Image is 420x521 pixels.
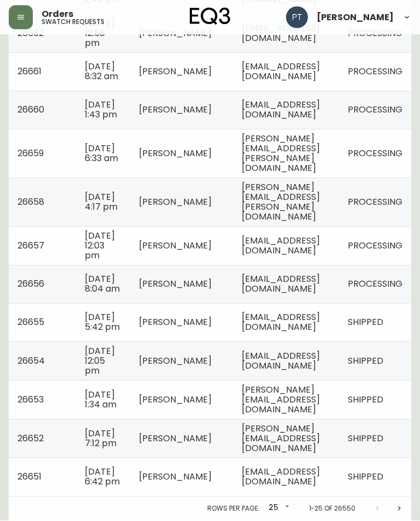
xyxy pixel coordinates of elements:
[242,181,320,223] span: [PERSON_NAME][EMAIL_ADDRESS][PERSON_NAME][DOMAIN_NAME]
[242,311,320,334] span: [EMAIL_ADDRESS][DOMAIN_NAME]
[348,104,402,116] span: PROCESSING
[85,311,120,334] span: [DATE] 5:42 pm
[17,104,44,116] span: 26660
[348,240,402,252] span: PROCESSING
[139,394,212,406] span: [PERSON_NAME]
[17,147,44,160] span: 26659
[85,191,118,214] span: [DATE] 4:17 pm
[85,428,116,450] span: [DATE] 7:12 pm
[348,394,383,406] span: SHIPPED
[139,240,212,252] span: [PERSON_NAME]
[348,355,383,368] span: SHIPPED
[286,7,308,28] img: 986dcd8e1aab7847125929f325458823
[85,61,118,83] span: [DATE] 8:32 am
[139,147,212,160] span: [PERSON_NAME]
[139,66,212,78] span: [PERSON_NAME]
[17,433,44,445] span: 26652
[85,143,118,165] span: [DATE] 6:33 am
[348,471,383,483] span: SHIPPED
[242,99,320,121] span: [EMAIL_ADDRESS][DOMAIN_NAME]
[348,278,402,291] span: PROCESSING
[17,394,44,406] span: 26653
[139,316,212,329] span: [PERSON_NAME]
[17,278,44,291] span: 26656
[139,355,212,368] span: [PERSON_NAME]
[317,13,394,22] span: [PERSON_NAME]
[85,389,116,411] span: [DATE] 1:34 am
[388,498,410,520] button: Next page
[17,471,42,483] span: 26651
[309,504,355,514] p: 1-25 of 26550
[242,61,320,83] span: [EMAIL_ADDRESS][DOMAIN_NAME]
[242,423,320,455] span: [PERSON_NAME][EMAIL_ADDRESS][DOMAIN_NAME]
[17,66,42,78] span: 26661
[348,66,402,78] span: PROCESSING
[242,273,320,295] span: [EMAIL_ADDRESS][DOMAIN_NAME]
[348,147,402,160] span: PROCESSING
[17,196,44,209] span: 26658
[242,466,320,488] span: [EMAIL_ADDRESS][DOMAIN_NAME]
[242,384,320,416] span: [PERSON_NAME][EMAIL_ADDRESS][DOMAIN_NAME]
[85,345,115,377] span: [DATE] 12:05 pm
[17,355,45,368] span: 26654
[42,10,73,19] span: Orders
[42,19,104,25] h5: swatch requests
[139,278,212,291] span: [PERSON_NAME]
[85,273,120,295] span: [DATE] 8:04 am
[139,196,212,209] span: [PERSON_NAME]
[85,99,117,121] span: [DATE] 1:43 pm
[242,350,320,372] span: [EMAIL_ADDRESS][DOMAIN_NAME]
[207,504,259,514] p: Rows per page:
[85,230,115,262] span: [DATE] 12:03 pm
[348,316,383,329] span: SHIPPED
[17,240,44,252] span: 26657
[242,133,320,175] span: [PERSON_NAME][EMAIL_ADDRESS][PERSON_NAME][DOMAIN_NAME]
[139,471,212,483] span: [PERSON_NAME]
[264,500,291,518] div: 25
[348,433,383,445] span: SHIPPED
[190,8,230,25] img: logo
[17,316,44,329] span: 26655
[242,235,320,257] span: [EMAIL_ADDRESS][DOMAIN_NAME]
[139,433,212,445] span: [PERSON_NAME]
[348,196,402,209] span: PROCESSING
[85,466,120,488] span: [DATE] 6:42 pm
[139,104,212,116] span: [PERSON_NAME]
